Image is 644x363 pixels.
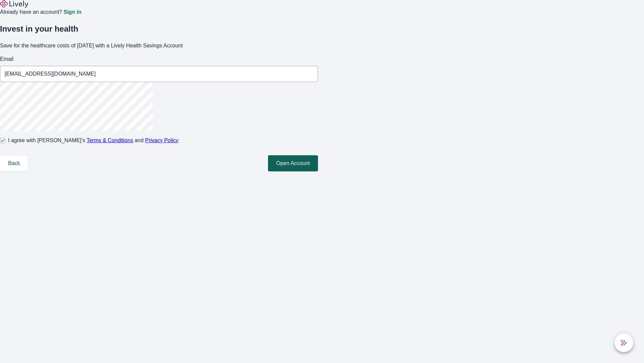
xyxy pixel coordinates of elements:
svg: Lively AI Assistant [621,339,627,346]
span: I agree with [PERSON_NAME]’s and [8,136,178,145]
button: Open Account [268,155,318,171]
a: Terms & Conditions [87,137,133,143]
a: Privacy Policy [145,137,179,143]
button: chat [614,333,633,352]
a: Sign in [63,9,81,15]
